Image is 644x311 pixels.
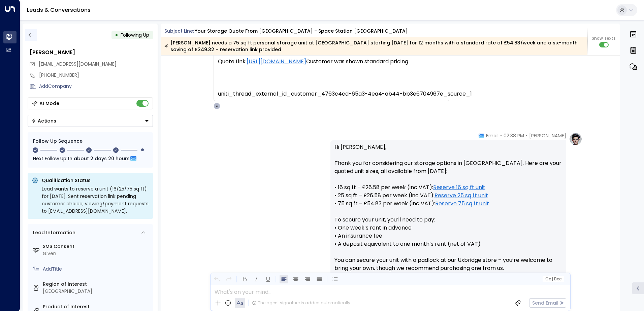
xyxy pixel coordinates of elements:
[486,132,498,139] span: Email
[33,138,148,145] div: Follow Up Sequence
[39,83,153,90] div: AddCompany
[164,39,584,53] div: [PERSON_NAME] needs a 75 sq ft personal storage unit at [GEOGRAPHIC_DATA] starting [DATE] for 12 ...
[552,277,553,281] span: |
[504,132,524,139] span: 02:38 PM
[39,72,153,79] div: [PHONE_NUMBER]
[39,100,59,107] div: AI Mode
[214,103,220,109] div: O
[164,28,194,34] span: Subject Line:
[213,275,221,283] button: Undo
[28,115,153,127] div: Button group with a nested menu
[43,243,150,250] label: SMS Consent
[542,276,564,282] button: Cc|Bcc
[433,183,485,192] a: Reserve 16 sq ft unit
[121,32,149,38] span: Following Up
[42,185,149,215] div: Lead wants to reserve a unit (16/25/75 sq ft) for [DATE]. Sent reservation link pending customer ...
[500,132,502,139] span: •
[39,61,117,67] span: [EMAIL_ADDRESS][DOMAIN_NAME]
[28,115,153,127] button: Actions
[43,288,150,295] div: [GEOGRAPHIC_DATA]
[252,300,350,306] div: The agent signature is added automatically
[33,155,148,162] div: Next Follow Up:
[68,155,130,162] span: In about 2 days 20 hours
[592,35,616,41] span: Show Texts
[529,132,566,139] span: [PERSON_NAME]
[434,192,488,200] a: Reserve 25 sq ft unit
[31,229,75,236] div: Lead Information
[43,303,150,310] label: Product of Interest
[569,132,582,146] img: profile-logo.png
[115,29,118,41] div: •
[30,48,153,57] div: [PERSON_NAME]
[27,6,91,14] a: Leads & Conversations
[247,58,306,66] a: [URL][DOMAIN_NAME]
[435,200,489,208] a: Reserve 75 sq ft unit
[526,132,527,139] span: •
[42,177,149,184] p: Qualification Status
[224,275,233,283] button: Redo
[195,28,408,35] div: Your storage quote from [GEOGRAPHIC_DATA] - Space Station [GEOGRAPHIC_DATA]
[43,281,150,288] label: Region of Interest
[39,61,117,68] span: ajfelton0@gmail.com
[31,118,56,124] div: Actions
[545,277,561,281] span: Cc Bcc
[43,266,150,273] div: AddTitle
[43,250,150,257] div: Given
